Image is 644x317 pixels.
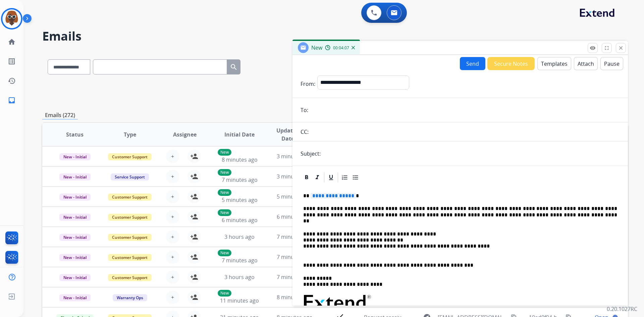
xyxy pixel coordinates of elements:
[59,214,91,221] span: New - Initial
[222,196,258,204] span: 5 minutes ago
[190,233,198,241] mat-icon: person_add
[218,169,231,176] p: New
[108,274,152,281] span: Customer Support
[277,253,313,261] span: 7 minutes ago
[312,172,322,182] div: Italic
[574,57,598,70] button: Attach
[113,294,147,301] span: Warranty Ops
[604,45,610,51] mat-icon: fullscreen
[166,210,179,223] button: +
[222,176,258,183] span: 7 minutes ago
[277,233,313,241] span: 7 minutes ago
[218,290,231,297] p: New
[166,190,179,203] button: +
[224,130,255,139] span: Initial Date
[171,213,174,221] span: +
[59,194,91,201] span: New - Initial
[218,209,231,216] p: New
[277,273,313,281] span: 7 minutes ago
[42,111,78,119] p: Emails (272)
[326,172,336,182] div: Underline
[277,193,313,200] span: 5 minutes ago
[190,152,198,160] mat-icon: person_add
[108,153,152,160] span: Customer Support
[66,130,84,139] span: Status
[59,173,91,180] span: New - Initial
[301,80,315,88] p: From:
[124,130,136,139] span: Type
[166,250,179,264] button: +
[224,233,255,241] span: 3 hours ago
[190,293,198,301] mat-icon: person_add
[166,230,179,244] button: +
[311,44,322,51] span: New
[59,153,91,160] span: New - Initial
[190,193,198,201] mat-icon: person_add
[537,57,571,70] button: Templates
[171,172,174,180] span: +
[230,63,238,71] mat-icon: search
[301,150,321,158] p: Subject:
[277,294,313,301] span: 8 minutes ago
[351,172,361,182] div: Bullet List
[460,57,485,70] button: Send
[190,172,198,180] mat-icon: person_add
[222,216,258,224] span: 6 minutes ago
[301,106,308,114] p: To:
[277,213,313,220] span: 6 minutes ago
[333,45,349,51] span: 00:04:07
[8,57,16,65] mat-icon: list_alt
[277,153,313,160] span: 3 minutes ago
[222,257,258,264] span: 7 minutes ago
[190,213,198,221] mat-icon: person_add
[173,130,197,139] span: Assignee
[218,189,231,196] p: New
[108,254,152,261] span: Customer Support
[190,273,198,281] mat-icon: person_add
[607,305,637,313] p: 0.20.1027RC
[2,9,21,28] img: avatar
[59,254,91,261] span: New - Initial
[8,38,16,46] mat-icon: home
[111,173,149,180] span: Service Support
[340,172,350,182] div: Ordered List
[618,45,624,51] mat-icon: close
[218,250,231,256] p: New
[190,253,198,261] mat-icon: person_add
[220,297,259,304] span: 11 minutes ago
[8,77,16,85] mat-icon: history
[301,128,309,136] p: CC:
[171,193,174,201] span: +
[42,30,628,43] h2: Emails
[171,233,174,241] span: +
[166,290,179,304] button: +
[166,270,179,284] button: +
[302,172,312,182] div: Bold
[59,234,91,241] span: New - Initial
[171,293,174,301] span: +
[171,152,174,160] span: +
[8,96,16,104] mat-icon: inbox
[273,126,303,143] span: Updated Date
[59,274,91,281] span: New - Initial
[59,294,91,301] span: New - Initial
[166,170,179,183] button: +
[222,156,258,163] span: 8 minutes ago
[487,57,535,70] button: Secure Notes
[108,214,152,221] span: Customer Support
[108,194,152,201] span: Customer Support
[171,273,174,281] span: +
[171,253,174,261] span: +
[166,150,179,163] button: +
[108,234,152,241] span: Customer Support
[218,149,231,156] p: New
[277,173,313,180] span: 3 minutes ago
[600,57,623,70] button: Pause
[224,273,255,281] span: 3 hours ago
[590,45,596,51] mat-icon: remove_red_eye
